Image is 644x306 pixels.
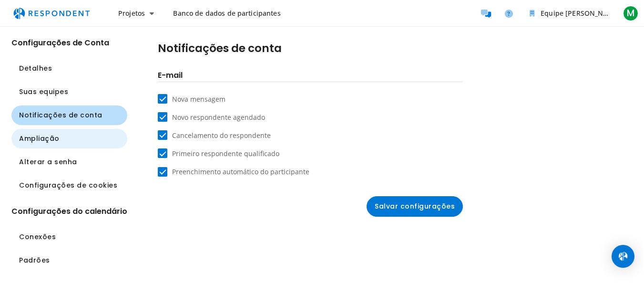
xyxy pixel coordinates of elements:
button: Salvar configurações [367,196,463,217]
button: Navegar para Detalhes [11,59,127,78]
md-checkbox: Primeiro respondente qualificado [158,148,279,158]
font: Salvar configurações [375,201,455,211]
font: Ampliação [19,134,60,143]
button: Equipe ESTER MELO PEREIRA [522,5,617,22]
img: respondent-logo.png [8,4,95,22]
font: Preenchimento automático do participante [172,168,309,177]
font: Novo respondente agendado [172,113,265,122]
font: Conexões [19,232,56,242]
md-checkbox: Novo respondente agendado [158,112,265,122]
button: Navegue até Alterar senha [11,152,127,172]
md-checkbox: Preenchimento automático do participante [158,167,309,177]
font: Notificações de conta [158,41,282,56]
button: Navegar para Conexões [11,227,127,247]
font: Suas equipes [19,87,68,96]
a: Ajuda e suporte [499,4,518,23]
font: Configurações de Conta [11,37,109,48]
font: Configurações do calendário [11,206,127,217]
font: Nova mensagem [172,95,225,104]
div: Abra o Intercom Messenger [612,245,634,268]
font: Projetos [118,9,145,18]
button: M [621,5,640,22]
button: Navegar para Padrões [11,251,127,270]
button: Navegue até suas equipes [11,82,127,102]
md-checkbox: Cancelamento do respondente [158,130,271,140]
font: Banco de dados de participantes [173,9,280,18]
font: E-mail [158,70,183,81]
a: Participantes da mensagem [476,4,495,23]
button: Navegar para Zoom [11,129,127,148]
font: M [627,7,634,20]
font: Configurações de cookies [19,180,117,190]
font: Notificações de conta [19,110,102,120]
button: Navegue até as configurações de cookies [11,176,127,195]
button: Navegue até Notificações da conta [11,106,127,125]
button: Projetos [111,5,162,22]
font: Detalhes [19,63,52,73]
font: Alterar a senha [19,157,77,167]
font: Cancelamento do respondente [172,131,271,140]
font: Padrões [19,255,50,265]
a: Banco de dados de participantes [165,5,288,22]
md-checkbox: Nova mensagem [158,94,225,104]
font: Primeiro respondente qualificado [172,149,279,158]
